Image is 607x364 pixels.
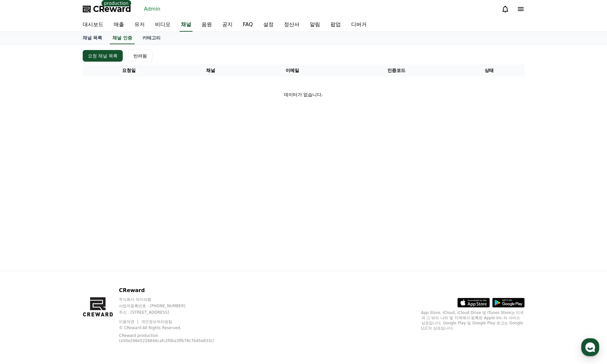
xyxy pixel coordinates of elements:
[119,303,232,308] p: 사업자등록번호 : [PHONE_NUMBER]
[59,215,67,220] span: 대화
[150,18,176,32] a: 비디오
[421,310,525,331] p: App Store, iCloud, iCloud Drive 및 iTunes Store는 미국과 그 밖의 나라 및 지역에서 등록된 Apple Inc.의 서비스 상표입니다. Goo...
[325,18,346,32] a: 팝업
[20,214,24,219] span: 홈
[305,18,325,32] a: 알림
[83,76,525,113] td: 데이터가 없습니다.
[119,319,139,324] a: 이용약관
[119,287,232,294] p: CReward
[78,32,108,44] a: 채널 목록
[119,325,232,330] p: © CReward All Rights Reserved.
[246,65,339,76] th: 이메일
[238,18,258,32] a: FAQ
[83,4,131,14] a: CReward
[119,310,232,315] p: 주소 : [STREET_ADDRESS]
[141,319,172,324] a: 개인정보처리방침
[110,32,135,44] a: 채널 인증
[258,18,279,32] a: 설정
[83,50,123,62] button: 요청 채널 목록
[196,18,217,32] a: 음원
[128,50,152,62] button: 반려됨
[133,53,147,59] div: 반려됨
[109,18,129,32] a: 매출
[454,65,524,76] th: 상태
[279,18,305,32] a: 정산서
[180,18,193,32] a: 채널
[175,65,246,76] th: 채널
[43,205,83,221] a: 대화
[141,4,163,14] a: Admin
[78,18,109,32] a: 대시보드
[346,18,372,32] a: 디버거
[339,65,454,76] th: 인증코드
[83,65,175,76] th: 요청일
[100,214,108,219] span: 설정
[93,4,131,14] span: CReward
[119,297,232,302] p: 주식회사 와이피랩
[129,18,150,32] a: 유저
[83,205,124,221] a: 설정
[217,18,238,32] a: 공지
[119,333,222,343] p: CReward production (a50e298e5226846cafc2f0ba3ffb78c7b45e833c)
[2,205,43,221] a: 홈
[137,32,166,44] a: 카테고리
[88,53,118,59] div: 요청 채널 목록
